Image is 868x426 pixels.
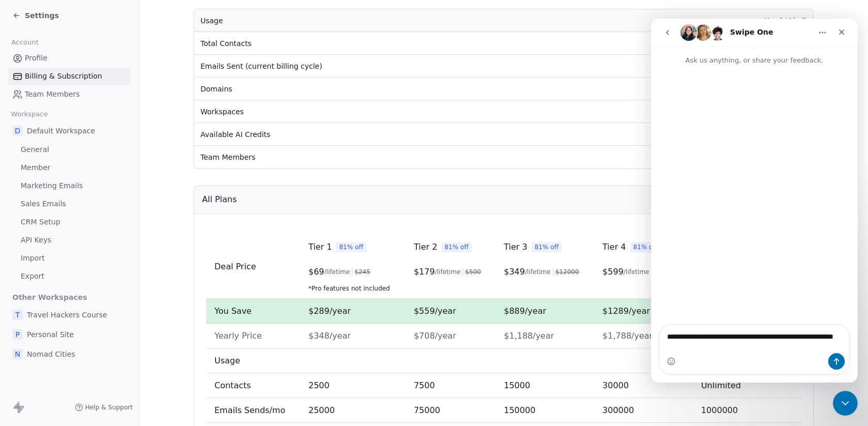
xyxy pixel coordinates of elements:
td: 4 / 4 [610,100,813,123]
span: Settings [25,10,59,21]
span: $289/year [308,306,351,316]
td: Emails Sends/mo [206,398,300,423]
span: Help & Support [85,403,133,412]
span: $ 349 [504,266,525,278]
td: 1000.00 / 2000 [610,123,813,146]
span: API Keys [21,235,51,246]
span: 81% off [336,242,366,252]
td: Domains [194,78,610,100]
span: $348/year [308,331,351,341]
span: 150000 [504,405,535,415]
span: T [12,310,23,320]
td: Workspaces [194,100,610,123]
span: Tier 3 [504,241,527,253]
a: Marketing Emails [8,177,131,194]
span: Travel Hackers Course [27,310,107,320]
span: $889/year [504,306,546,316]
span: Personal Site [27,329,74,340]
span: All Plans [202,193,237,206]
a: Profile [8,50,131,67]
span: $ 12000 [555,268,579,276]
span: Tier 2 [414,241,437,253]
span: Tier 4 [602,241,626,253]
span: 7500 [414,381,435,390]
span: Sales Emails [21,199,66,209]
span: Team Members [25,89,80,100]
a: Member [8,159,131,176]
span: Marketing Emails [21,180,83,191]
a: Export [8,268,131,285]
td: 0 / 150000 [610,55,813,78]
td: 0 / 10 [610,146,813,169]
span: CRM Setup [21,217,60,227]
span: 15000 [504,381,530,390]
span: Deal Price [214,262,256,271]
span: /lifetime [324,268,350,276]
span: Usage [214,356,240,366]
a: Team Members [8,86,131,103]
span: Nomad Cities [27,349,75,359]
span: Import [21,253,44,264]
span: $708/year [414,331,456,341]
span: Billing & Subscription [25,71,102,82]
td: 3 / 4 [610,78,813,100]
td: Contacts [206,373,300,398]
a: API Keys [8,232,131,249]
iframe: Intercom live chat [651,19,858,383]
span: Other Workspaces [8,289,91,306]
a: Settings [12,10,59,21]
td: Total Contacts [194,32,610,55]
a: Billing & Subscription [8,68,131,85]
span: $1,188/year [504,331,554,341]
span: $1289/year [602,306,650,316]
span: Default Workspace [27,126,95,136]
td: Available AI Credits [194,123,610,146]
a: Help & Support [75,403,133,412]
span: You Save [214,306,252,316]
span: General [21,144,49,155]
span: 25000 [308,405,335,415]
span: 1000000 [701,405,738,415]
span: 2500 [308,381,330,390]
a: Import [8,250,131,267]
a: CRM Setup [8,214,131,231]
span: Profile [25,53,48,64]
a: General [8,141,131,158]
a: Sales Emails [8,195,131,212]
span: $ 500 [465,268,481,276]
td: Team Members [194,146,610,169]
span: 81% off [630,242,661,252]
span: 81% off [532,242,562,252]
iframe: Intercom live chat [833,391,858,416]
span: D [12,126,23,136]
td: 731 / 15000 [610,32,813,55]
span: /lifetime [435,268,461,276]
span: Account [7,35,43,50]
span: P [12,329,23,340]
span: Member [21,162,51,173]
th: Used / Limit [610,9,813,32]
span: $ 245 [354,268,370,276]
td: Emails Sent (current billing cycle) [194,55,610,78]
span: 81% off [441,242,472,252]
span: Tier 1 [308,241,332,253]
span: Export [21,271,44,282]
span: Workspace [7,106,52,122]
span: N [12,349,23,359]
span: /lifetime [525,268,551,276]
span: 300000 [602,405,634,415]
span: $1,788/year [602,331,653,341]
span: /lifetime [624,268,649,276]
span: $ 599 [602,266,624,278]
span: 30000 [602,381,629,390]
span: $ 69 [308,266,324,278]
